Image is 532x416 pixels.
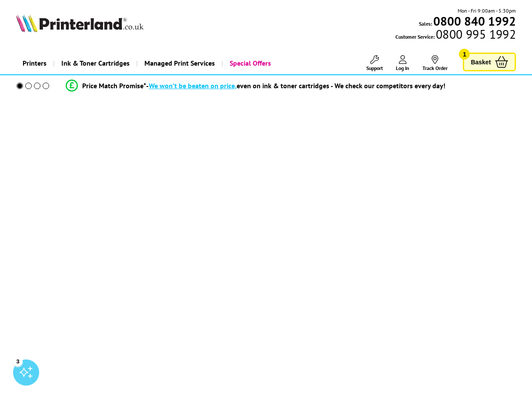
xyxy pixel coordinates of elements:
[16,52,53,74] a: Printers
[149,81,237,90] span: We won’t be beaten on price,
[396,55,409,71] a: Log In
[4,78,507,93] li: modal_Promise
[463,53,516,71] a: Basket 1
[221,52,278,74] a: Special Offers
[459,49,470,60] span: 1
[422,55,448,71] a: Track Order
[433,13,516,29] b: 0800 840 1992
[13,356,23,366] div: 3
[366,55,383,71] a: Support
[396,65,409,71] span: Log In
[458,7,516,15] span: Mon - Fri 9:00am - 5:30pm
[136,52,221,74] a: Managed Print Services
[366,65,383,71] span: Support
[146,81,445,90] div: - even on ink & toner cartridges - We check our competitors every day!
[471,56,491,68] span: Basket
[82,81,146,90] span: Price Match Promise*
[16,14,144,33] a: Printerland Logo
[61,52,130,74] span: Ink & Toner Cartridges
[53,52,136,74] a: Ink & Toner Cartridges
[395,30,516,41] span: Customer Service:
[16,14,144,32] img: Printerland Logo
[435,30,516,38] span: 0800 995 1992
[432,17,516,25] a: 0800 840 1992
[419,20,432,28] span: Sales:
